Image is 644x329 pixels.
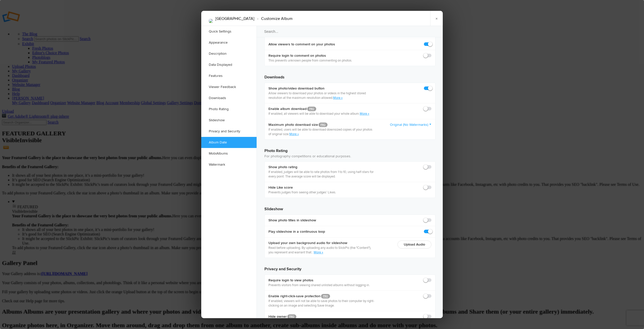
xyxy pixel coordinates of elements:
b: Upload your own background audio for slideshow [268,241,374,246]
p: Allow viewers to download your photos or videos in the highest stored resolution at the maximum r... [268,91,374,100]
p: Read before uploading. By uploading any audio to SlickPic (the "Content"), you represent and warr... [268,246,374,255]
a: More » [289,132,299,136]
p: For photography competitions or educational purposes. [264,154,435,159]
b: Play slideshow in a continuous loop [268,229,325,234]
p: If enabled, all viewers will be able to download your whole album. [268,111,369,116]
p: If enabled, users will be able to download downsized copies of your photos of original size. [268,127,374,136]
a: PRO [321,294,330,298]
a: Quick Settings [201,26,257,37]
b: Enable right-click-save protection [268,294,374,299]
a: Viewer Feedback [201,81,257,93]
a: Downloads [201,93,257,104]
a: Upload Audio [404,242,425,247]
b: Show photo rating [268,165,374,170]
a: Original (No Watermarks) [390,122,431,127]
a: MobiAlbums [201,148,257,159]
a: More » [360,112,369,116]
li: Customize Album [254,14,293,23]
b: Require login to comment on photos [268,53,352,58]
b: Show photo titles in slideshow [268,218,316,223]
a: PRO [287,314,296,319]
b: Hide Like score [268,185,336,190]
b: Hide owner [268,314,374,319]
b: Allow viewers to comment on your photos [268,42,335,47]
h3: Privacy and Security [264,262,435,272]
a: More » [314,250,323,254]
p: If enabled, viewers will not be able to save photos to their computer by right-clicking on an ima... [268,299,374,308]
a: PRO [307,107,316,111]
b: Maximum photo download size [268,122,374,127]
a: Privacy and Security [201,126,257,137]
a: Photo Rating [201,104,257,115]
h3: Downloads [264,70,435,80]
a: Watermark [201,159,257,170]
a: PRO [318,123,328,127]
input: Search... [256,26,444,37]
img: 10Rangoon02-Modifier.jpg [209,19,213,23]
a: Album Date [201,137,257,148]
b: Show photo/video download button [268,86,374,91]
span: .. [311,250,314,254]
a: Appearance [201,37,257,48]
h3: Slideshow [264,202,435,212]
a: × [430,11,443,26]
b: Enable album download [268,106,369,111]
a: More » [333,96,343,100]
a: Data Displayed [201,59,257,70]
a: Description [201,48,257,59]
sp-upload-button: Upload Audio [397,241,431,249]
a: Features [201,70,257,81]
p: Prevents judges from seeing other judges’ Likes. [268,190,336,195]
li: [GEOGRAPHIC_DATA] [215,14,254,23]
h3: Photo Rating [264,144,435,154]
p: If enabled, judges will be able to rate photos from 1 to 10, using half-stars for every point. Th... [268,170,374,179]
p: Prevents visitors from viewing shared unlisted albums without logging in. [268,283,370,287]
b: Require login to view photos [268,278,370,283]
p: This prevents unknown people from commenting on photos. [268,58,352,63]
a: Slideshow [201,115,257,126]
